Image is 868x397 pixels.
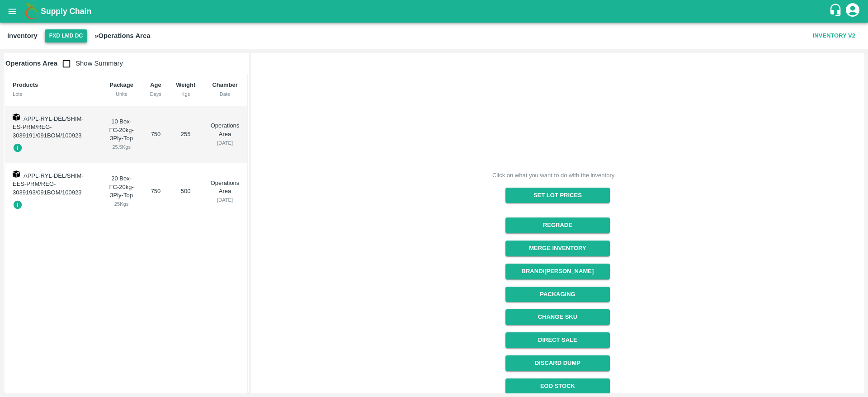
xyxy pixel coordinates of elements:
[150,81,161,88] b: Age
[505,241,610,256] button: Merge Inventory
[176,90,195,98] div: Kgs
[210,90,240,98] div: Date
[13,90,93,98] div: Lots
[181,188,191,194] span: 500
[150,90,161,98] div: Days
[210,122,240,138] p: Operations Area
[109,81,133,88] b: Package
[41,5,829,18] a: Supply Chain
[210,179,240,196] p: Operations Area
[13,113,20,121] img: box
[505,378,610,394] a: EOD Stock
[505,188,610,203] button: Set Lot Prices
[505,287,610,302] button: Packaging
[505,355,610,371] button: Discard Dump
[13,172,84,196] span: APPL-RYL-DEL/SHIM-EES-PRM/REG-3039193/091BOM/100923
[210,139,240,147] div: [DATE]
[13,115,84,139] span: APPL-RYL-DEL/SHIM-ES-PRM/REG-3039191/091BOM/100923
[5,60,57,67] b: Operations Area
[143,106,169,163] td: 750
[212,81,237,88] b: Chamber
[107,118,135,151] div: 10 Box-FC-20kg-3Ply-Top
[45,29,87,43] button: Select DC
[107,200,135,208] div: 25 Kgs
[505,264,610,279] button: Brand/[PERSON_NAME]
[809,28,859,44] button: Inventory V2
[210,196,240,204] div: [DATE]
[176,81,195,88] b: Weight
[492,171,616,180] div: Click on what you want to do with the inventory.
[181,131,191,137] span: 255
[2,1,23,22] button: open drawer
[844,2,861,21] div: account of current user
[7,32,38,39] b: Inventory
[505,332,610,348] button: Direct Sale
[107,143,135,151] div: 25.5 Kgs
[13,81,38,88] b: Products
[23,2,41,20] img: logo
[829,3,844,19] div: customer-support
[41,7,91,16] b: Supply Chain
[107,175,135,208] div: 20 Box-FC-20kg-3Ply-Top
[94,32,150,39] b: » Operations Area
[13,170,20,178] img: box
[505,217,610,233] button: Regrade
[107,90,135,98] div: Units
[505,309,610,325] button: Change SKU
[57,60,123,67] span: Show Summary
[143,163,169,220] td: 750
